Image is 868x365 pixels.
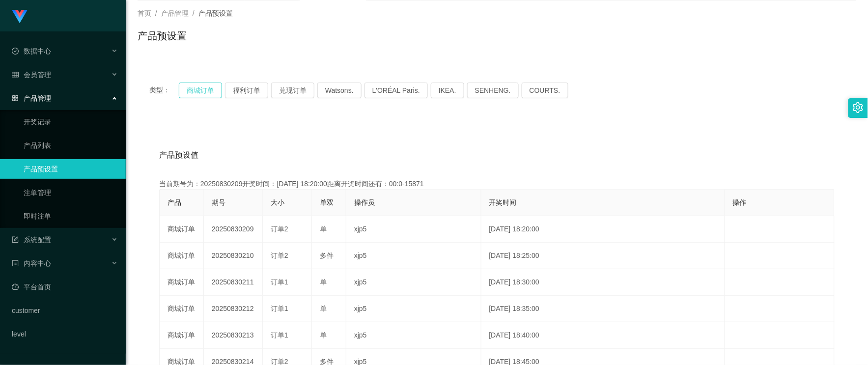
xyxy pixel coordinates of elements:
[161,9,189,17] span: 产品管理
[193,9,195,17] span: /
[271,278,288,286] span: 订单1
[12,236,19,243] i: 图标: form
[12,71,19,78] i: 图标: table
[317,83,362,98] button: Watsons.
[160,216,204,243] td: 商城订单
[481,216,725,243] td: [DATE] 18:20:00
[12,236,51,244] span: 系统配置
[12,71,51,79] span: 会员管理
[467,83,519,98] button: SENHENG.
[354,198,375,206] span: 操作员
[204,322,263,349] td: 20250830213
[12,260,19,267] i: 图标: profile
[320,278,327,286] span: 单
[12,259,51,267] span: 内容中心
[320,252,334,259] span: 多件
[24,136,118,155] a: 产品列表
[138,9,151,17] span: 首页
[149,83,179,98] span: 类型：
[160,269,204,296] td: 商城订单
[204,269,263,296] td: 20250830211
[346,296,481,322] td: xjp5
[204,243,263,269] td: 20250830210
[160,322,204,349] td: 商城订单
[24,206,118,226] a: 即时注单
[481,243,725,269] td: [DATE] 18:25:00
[12,48,19,55] i: 图标: check-circle-o
[24,159,118,179] a: 产品预设置
[155,9,157,17] span: /
[271,83,314,98] button: 兑现订单
[320,305,327,312] span: 单
[12,95,19,102] i: 图标: appstore-o
[160,243,204,269] td: 商城订单
[489,198,517,206] span: 开奖时间
[853,102,864,113] i: 图标: setting
[12,94,51,102] span: 产品管理
[12,301,118,320] a: customer
[179,83,222,98] button: 商城订单
[346,322,481,349] td: xjp5
[320,331,327,339] span: 单
[225,83,268,98] button: 福利订单
[168,198,181,206] span: 产品
[24,112,118,132] a: 开奖记录
[271,252,288,259] span: 订单2
[431,83,464,98] button: IKEA.
[204,216,263,243] td: 20250830209
[320,198,334,206] span: 单双
[346,243,481,269] td: xjp5
[346,216,481,243] td: xjp5
[271,305,288,312] span: 订单1
[364,83,428,98] button: L'ORÉAL Paris.
[198,9,233,17] span: 产品预设置
[138,28,187,43] h1: 产品预设置
[24,183,118,202] a: 注单管理
[481,296,725,322] td: [DATE] 18:35:00
[481,322,725,349] td: [DATE] 18:40:00
[733,198,747,206] span: 操作
[12,277,118,297] a: 图标: dashboard平台首页
[271,198,284,206] span: 大小
[159,149,198,161] span: 产品预设值
[271,225,288,233] span: 订单2
[12,324,118,344] a: level
[212,198,225,206] span: 期号
[204,296,263,322] td: 20250830212
[12,10,28,24] img: logo.9652507e.png
[12,47,51,55] span: 数据中心
[159,179,835,189] div: 当前期号为：20250830209开奖时间：[DATE] 18:20:00距离开奖时间还有：00:0-15871
[522,83,568,98] button: COURTS.
[271,331,288,339] span: 订单1
[160,296,204,322] td: 商城订单
[481,269,725,296] td: [DATE] 18:30:00
[320,225,327,233] span: 单
[346,269,481,296] td: xjp5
